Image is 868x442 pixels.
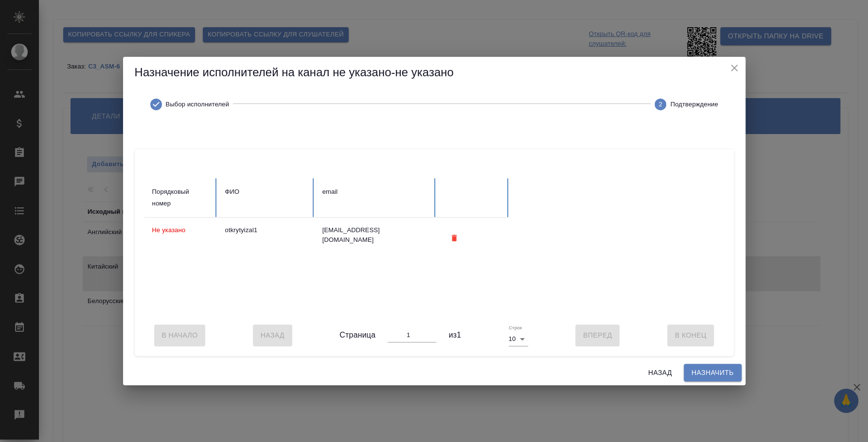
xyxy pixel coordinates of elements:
[166,100,230,109] span: Выбор исполнителей
[509,325,522,330] label: Строк
[448,329,461,341] span: из 1
[727,61,742,75] button: close
[142,87,237,122] button: Выбор исполнителей
[684,364,742,382] button: Назначить
[135,65,734,80] h5: Назначение исполнителей на канал не указано-не указано
[659,101,662,108] text: 2
[691,367,734,379] span: Назначить
[339,329,375,341] span: Страница
[322,225,428,245] div: [EMAIL_ADDRESS][DOMAIN_NAME]
[444,228,464,248] button: Удалить
[648,367,672,379] span: Назад
[509,332,528,346] div: 10
[670,100,718,109] span: Подтверждение
[322,186,428,198] div: email
[644,364,676,382] button: Назад
[152,226,186,234] span: Не указано
[647,87,726,122] button: Подтверждение
[225,225,307,235] div: otkrytyizal1
[225,186,307,198] div: ФИО
[152,186,210,209] div: Порядковый номер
